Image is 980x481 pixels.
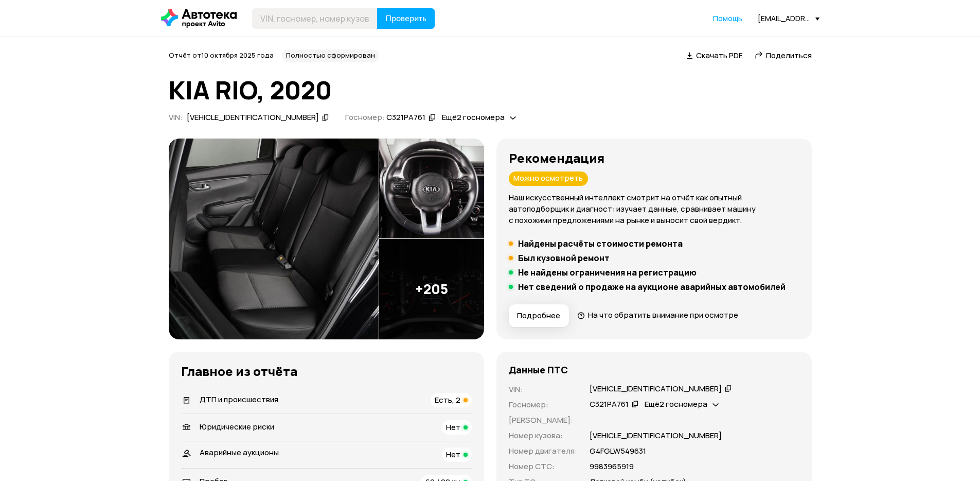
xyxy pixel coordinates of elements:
span: Отчёт от 10 октября 2025 года [169,50,274,60]
p: Номер кузова : [509,430,577,441]
a: Помощь [713,13,742,24]
h4: Данные ПТС [509,364,568,375]
p: Номер двигателя : [509,445,577,457]
div: С321РА761 [386,112,425,123]
span: VIN : [169,112,183,123]
a: Поделиться [755,50,812,61]
span: Госномер: [345,112,385,123]
h5: Был кузовной ремонт [518,253,610,263]
div: Полностью сформирован [282,49,379,62]
span: Подробнее [517,311,560,321]
span: Ещё 2 госномера [645,399,707,409]
span: Помощь [713,13,742,23]
span: Поделиться [766,50,812,61]
h3: Главное из отчёта [181,364,472,379]
h5: Не найдены ограничения на регистрацию [518,267,697,278]
h3: Рекомендация [509,151,799,165]
span: ДТП и происшествия [200,394,278,405]
a: Скачать PDF [686,50,742,61]
span: Есть, 2 [435,394,460,405]
span: Нет [446,449,460,460]
p: G4FGLW549631 [590,445,646,457]
div: [VEHICLE_IDENTIFICATION_NUMBER] [187,112,319,123]
h5: Нет сведений о продаже на аукционе аварийных автомобилей [518,282,786,292]
p: [PERSON_NAME] : [509,415,577,426]
p: VIN : [509,384,577,395]
div: [EMAIL_ADDRESS][DOMAIN_NAME] [758,13,819,23]
span: Нет [446,422,460,433]
p: Номер СТС : [509,461,577,472]
p: Наш искусственный интеллект смотрит на отчёт как опытный автоподборщик и диагност: изучает данные... [509,192,799,226]
div: [VEHICLE_IDENTIFICATION_NUMBER] [590,384,722,394]
span: Ещё 2 госномера [442,112,505,123]
div: Можно осмотреть [509,171,588,186]
button: Проверить [377,8,435,29]
button: Подробнее [509,304,569,327]
span: Аварийные аукционы [200,447,279,458]
p: [VEHICLE_IDENTIFICATION_NUMBER] [590,430,722,441]
span: На что обратить внимание при осмотре [588,310,738,320]
input: VIN, госномер, номер кузова [252,8,378,29]
span: Юридические риски [200,421,274,432]
a: На что обратить внимание при осмотре [577,310,739,320]
h1: KIA RIO, 2020 [169,76,812,104]
div: С321РА761 [590,399,629,410]
h5: Найдены расчёты стоимости ремонта [518,238,683,249]
span: Скачать PDF [696,50,742,61]
p: Госномер : [509,399,577,410]
p: 9983965919 [590,461,634,472]
span: Проверить [385,14,426,23]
